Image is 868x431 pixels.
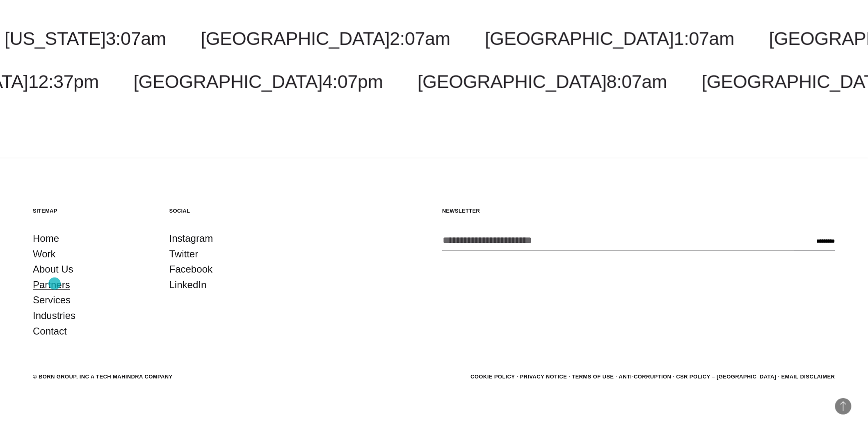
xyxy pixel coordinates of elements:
[676,374,777,380] a: CSR POLICY – [GEOGRAPHIC_DATA]
[33,323,67,339] a: Contact
[33,308,75,323] a: Industries
[33,246,56,262] a: Work
[169,277,207,293] a: LinkedIn
[5,28,166,49] a: [US_STATE]3:07am
[33,373,173,381] div: © BORN GROUP, INC A Tech Mahindra Company
[674,28,734,49] span: 1:07am
[33,261,73,277] a: About Us
[169,207,290,214] h5: Social
[390,28,450,49] span: 2:07am
[28,71,99,92] span: 12:37pm
[520,374,567,380] a: Privacy Notice
[418,71,667,92] a: [GEOGRAPHIC_DATA]8:07am
[471,374,515,380] a: Cookie Policy
[201,28,450,49] a: [GEOGRAPHIC_DATA]2:07am
[33,277,70,293] a: Partners
[33,231,59,246] a: Home
[619,374,672,380] a: Anti-Corruption
[607,71,667,92] span: 8:07am
[781,374,835,380] a: Email Disclaimer
[322,71,383,92] span: 4:07pm
[485,28,734,49] a: [GEOGRAPHIC_DATA]1:07am
[133,71,383,92] a: [GEOGRAPHIC_DATA]4:07pm
[33,292,71,308] a: Services
[572,374,614,380] a: Terms of Use
[442,207,835,214] h5: Newsletter
[106,28,166,49] span: 3:07am
[169,246,199,262] a: Twitter
[835,398,852,415] button: Back to Top
[169,261,212,277] a: Facebook
[33,207,153,214] h5: Sitemap
[169,231,213,246] a: Instagram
